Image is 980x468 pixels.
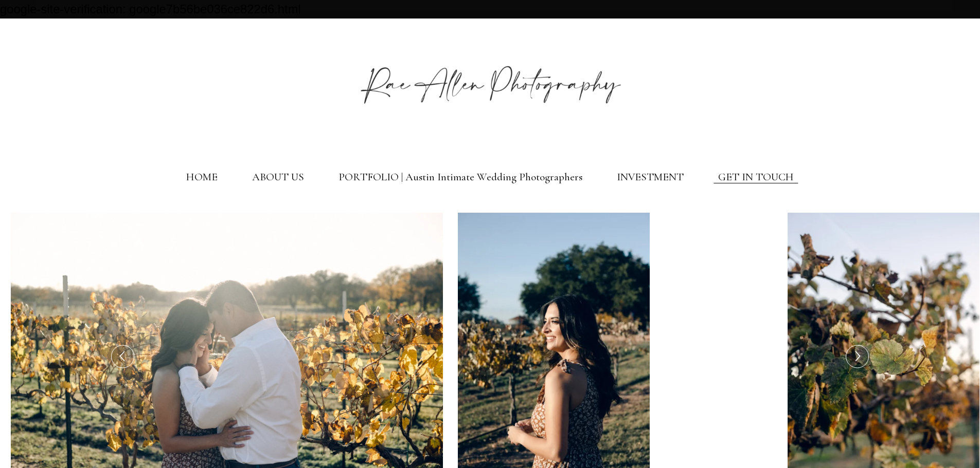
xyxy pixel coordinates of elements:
a: PORTFOLIO | Austin Intimate Wedding Photographers [338,171,582,183]
a: GET IN TOUCH [718,171,794,183]
a: HOME [186,171,218,183]
a: INVESTMENT [617,171,684,183]
a: ABOUT US [252,171,304,183]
